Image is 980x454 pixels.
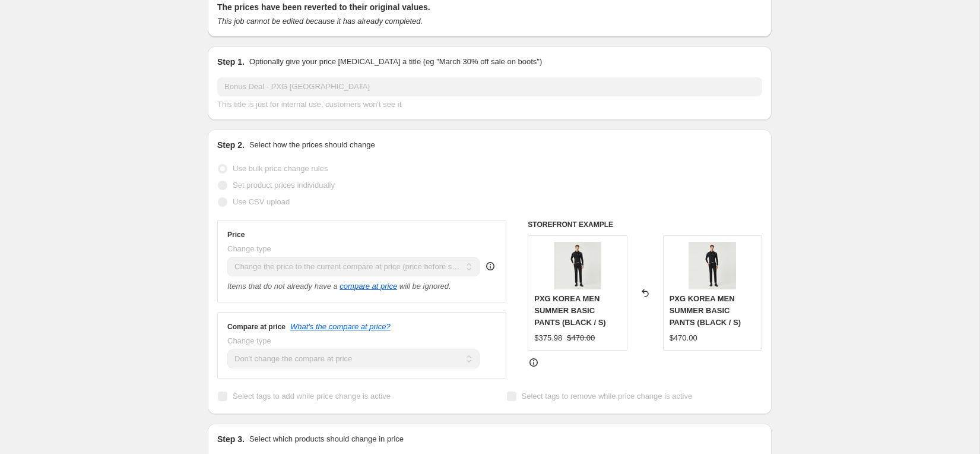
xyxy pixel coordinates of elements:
[227,322,286,332] h3: Compare at price
[670,332,697,344] div: $470.00
[227,282,338,291] i: Items that do not already have a
[233,164,328,173] span: Use bulk price change rules
[567,332,595,344] strike: $470.00
[217,139,245,151] h2: Step 2.
[340,282,397,291] button: compare at price
[534,294,605,327] span: PXG KOREA MEN SUMMER BASIC PANTS (BLACK / S)
[249,139,375,151] p: Select how the prices should change
[534,332,562,344] div: $375.98
[399,282,451,291] i: will be ignored.
[528,220,762,229] h6: STOREFRONT EXAMPLE
[217,433,245,445] h2: Step 3.
[233,197,290,206] span: Use CSV upload
[217,17,423,26] i: This job cannot be edited because it has already completed.
[217,77,762,96] input: 30% off holiday sale
[689,242,736,289] img: PXG-2023-MEN_S-SUMMER-BASIC-PANTS_3_80x.jpg
[249,56,542,68] p: Optionally give your price [MEDICAL_DATA] a title (eg "March 30% off sale on boots")
[217,56,245,68] h2: Step 1.
[227,230,245,239] h3: Price
[227,336,271,345] span: Change type
[233,181,335,190] span: Set product prices individually
[670,294,741,327] span: PXG KOREA MEN SUMMER BASIC PANTS (BLACK / S)
[227,244,271,253] span: Change type
[484,260,496,272] div: help
[249,433,404,445] p: Select which products should change in price
[290,322,391,331] button: What's the compare at price?
[522,392,693,401] span: Select tags to remove while price change is active
[554,242,601,289] img: PXG-2023-MEN_S-SUMMER-BASIC-PANTS_3_80x.jpg
[233,392,391,401] span: Select tags to add while price change is active
[217,100,401,109] span: This title is just for internal use, customers won't see it
[217,1,762,13] h2: The prices have been reverted to their original values.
